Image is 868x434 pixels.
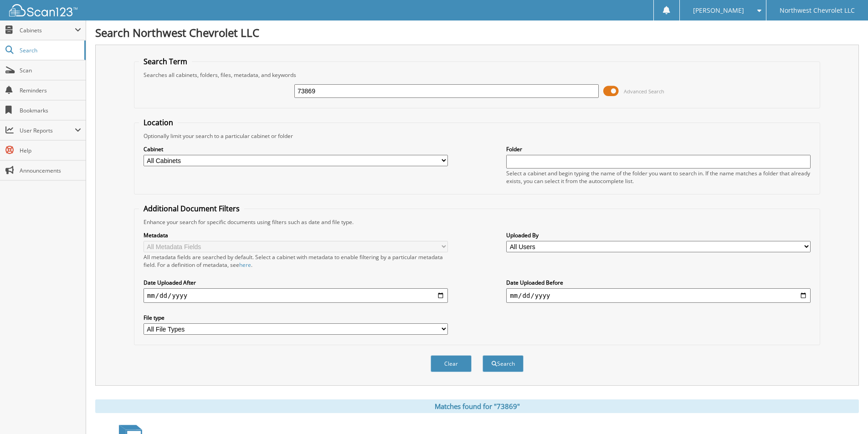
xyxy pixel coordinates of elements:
label: Folder [506,145,811,153]
label: Cabinet [144,145,448,153]
label: Uploaded By [506,231,811,239]
a: here [239,261,251,269]
span: [PERSON_NAME] [693,8,744,13]
label: File type [144,314,448,322]
label: Metadata [144,231,448,239]
img: scan123-logo-white.svg [9,4,77,16]
div: Searches all cabinets, folders, files, metadata, and keywords [139,71,815,79]
button: Search [483,355,524,372]
span: Northwest Chevrolet LLC [780,8,855,13]
input: end [506,288,811,303]
span: Scan [20,66,81,74]
span: Advanced Search [624,88,664,95]
input: start [144,288,448,303]
label: Date Uploaded Before [506,279,811,286]
div: Enhance your search for specific documents using filters such as date and file type. [139,218,815,226]
span: User Reports [20,127,75,134]
div: Matches found for "73869" [95,399,859,413]
label: Date Uploaded After [144,279,448,286]
legend: Additional Document Filters [139,204,244,214]
span: Announcements [20,167,81,174]
legend: Search Term [139,56,192,66]
span: Bookmarks [20,107,81,114]
span: Reminders [20,87,81,94]
legend: Location [139,117,178,128]
span: Help [20,147,81,154]
div: Select a cabinet and begin typing the name of the folder you want to search in. If the name match... [506,169,811,185]
button: Clear [431,355,472,372]
div: Optionally limit your search to a particular cabinet or folder [139,132,815,140]
h1: Search Northwest Chevrolet LLC [95,25,859,40]
div: All metadata fields are searched by default. Select a cabinet with metadata to enable filtering b... [144,253,448,269]
span: Cabinets [20,26,75,34]
span: Search [20,46,80,54]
